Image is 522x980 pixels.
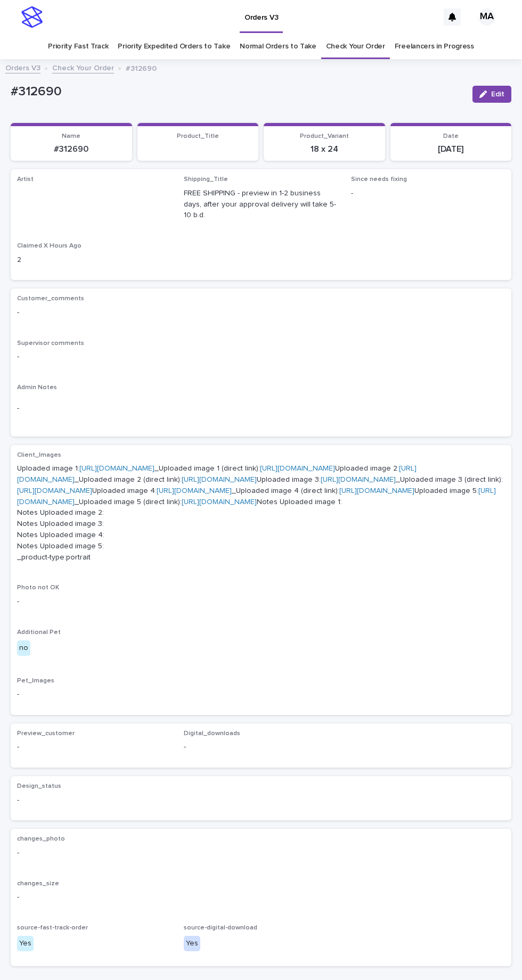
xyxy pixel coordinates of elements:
[472,86,511,103] button: Edit
[17,925,88,931] span: source-fast-track-order
[21,6,43,28] img: stacker-logo-s-only.png
[351,176,407,183] span: Since needs fixing
[300,133,349,139] span: Product_Variant
[177,133,219,139] span: Product_Title
[17,880,59,887] span: changes_size
[157,487,232,495] a: [URL][DOMAIN_NAME]
[17,640,30,656] div: no
[17,892,505,903] p: -
[17,176,34,183] span: Artist
[17,463,505,563] p: Uploaded image 1: _Uploaded image 1 (direct link): Uploaded image 2: _Uploaded image 2 (direct li...
[326,34,385,59] a: Check Your Order
[184,936,200,951] div: Yes
[443,133,459,139] span: Date
[478,9,495,26] div: MA
[184,925,257,931] span: source-digital-download
[270,144,379,154] p: 18 x 24
[491,90,504,98] span: Edit
[52,61,114,73] a: Check Your Order
[321,476,396,483] a: [URL][DOMAIN_NAME]
[17,144,126,154] p: #312690
[240,34,316,59] a: Normal Orders to Take
[184,742,338,753] p: -
[351,188,505,199] p: -
[260,465,335,472] a: [URL][DOMAIN_NAME]
[17,689,505,700] p: -
[11,84,464,100] p: #312690
[17,629,61,636] span: Additional Pet
[17,307,505,318] p: -
[17,783,61,789] span: Design_status
[17,340,84,347] span: Supervisor comments
[17,351,505,363] p: -
[184,188,338,221] p: FREE SHIPPING - preview in 1-2 business days, after your approval delivery will take 5-10 b.d.
[17,936,34,951] div: Yes
[184,176,228,183] span: Shipping_Title
[182,498,257,506] a: [URL][DOMAIN_NAME]
[17,243,81,249] span: Claimed X Hours Ago
[17,596,505,607] p: -
[17,384,57,391] span: Admin Notes
[184,730,240,737] span: Digital_downloads
[17,795,171,806] p: -
[17,254,171,266] p: 2
[17,295,84,302] span: Customer_comments
[17,836,65,842] span: changes_photo
[62,133,80,139] span: Name
[5,61,40,73] a: Orders V3
[17,403,505,414] p: -
[17,847,505,859] p: -
[17,742,171,753] p: -
[17,730,75,737] span: Preview_customer
[118,34,230,59] a: Priority Expedited Orders to Take
[17,487,496,506] a: [URL][DOMAIN_NAME]
[397,144,505,154] p: [DATE]
[79,465,154,472] a: [URL][DOMAIN_NAME]
[17,487,92,495] a: [URL][DOMAIN_NAME]
[17,584,59,591] span: Photo not OK
[339,487,414,495] a: [URL][DOMAIN_NAME]
[17,678,54,684] span: Pet_Images
[48,34,108,59] a: Priority Fast Track
[17,452,61,458] span: Client_Images
[126,62,157,73] p: #312690
[395,34,474,59] a: Freelancers in Progress
[182,476,257,483] a: [URL][DOMAIN_NAME]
